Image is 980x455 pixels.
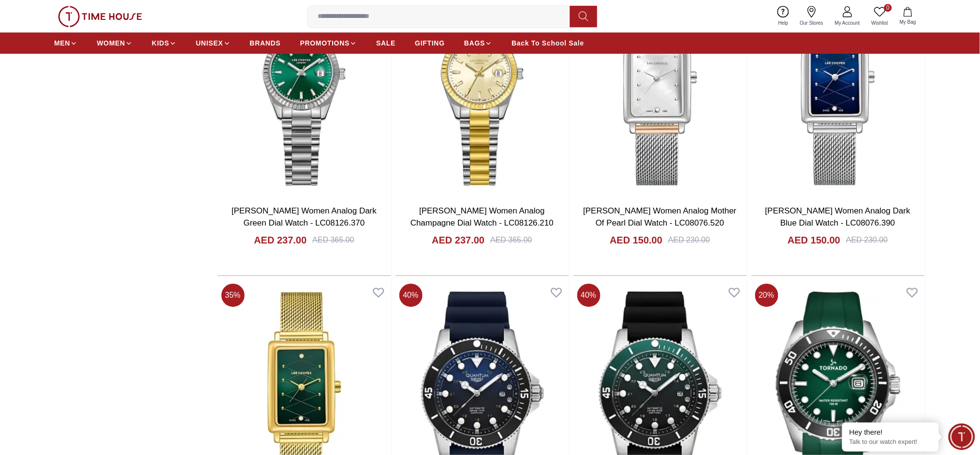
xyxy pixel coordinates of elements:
[868,19,892,27] span: Wishlist
[583,206,736,228] a: [PERSON_NAME] Women Analog Mother Of Pearl Dial Watch - LC08076.520
[668,234,710,246] div: AED 230.00
[765,206,910,228] a: [PERSON_NAME] Women Analog Dark Blue Dial Watch - LC08076.390
[399,284,423,307] span: 40 %
[866,4,894,29] a: 0Wishlist
[788,233,840,247] h4: AED 150.00
[196,38,223,48] span: UNISEX
[312,234,354,246] div: AED 365.00
[250,34,281,52] a: BRANDS
[221,284,245,307] span: 35 %
[896,18,920,26] span: My Bag
[97,34,132,52] a: WOMEN
[232,206,377,228] a: [PERSON_NAME] Women Analog Dark Green Dial Watch - LC08126.370
[512,34,584,52] a: Back To School Sale
[464,34,492,52] a: BAGS
[54,38,70,48] span: MEN
[796,19,827,27] span: Our Stores
[196,34,230,52] a: UNISEX
[884,4,892,12] span: 0
[432,233,484,247] h4: AED 237.00
[376,34,395,52] a: SALE
[97,38,125,48] span: WOMEN
[300,38,350,48] span: PROMOTIONS
[831,19,864,27] span: My Account
[254,233,307,247] h4: AED 237.00
[490,234,532,246] div: AED 365.00
[152,38,169,48] span: KIDS
[376,38,395,48] span: SALE
[410,206,554,228] a: [PERSON_NAME] Women Analog Champagne Dial Watch - LC08126.210
[775,19,792,27] span: Help
[464,38,485,48] span: BAGS
[894,5,922,28] button: My Bag
[794,4,829,29] a: Our Stores
[755,284,778,307] span: 20 %
[152,34,176,52] a: KIDS
[610,233,662,247] h4: AED 150.00
[773,4,794,29] a: Help
[846,234,888,246] div: AED 230.00
[415,34,445,52] a: GIFTING
[54,34,77,52] a: MEN
[58,6,142,27] img: ...
[577,284,600,307] span: 40 %
[300,34,357,52] a: PROMOTIONS
[949,424,975,450] div: Chat Widget
[415,38,445,48] span: GIFTING
[512,38,584,48] span: Back To School Sale
[849,438,932,446] p: Talk to our watch expert!
[250,38,281,48] span: BRANDS
[849,427,932,437] div: Hey there!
